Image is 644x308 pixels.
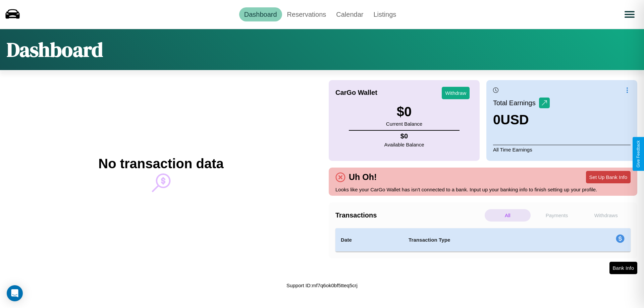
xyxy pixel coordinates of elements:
[239,7,282,21] a: Dashboard
[7,36,103,63] h1: Dashboard
[493,97,539,109] p: Total Earnings
[341,236,398,244] h4: Date
[620,5,639,24] button: Open menu
[386,104,422,119] h3: $ 0
[7,285,23,301] div: Open Intercom Messenger
[286,281,358,290] p: Support ID: mf7q6ok0bf5tteq5crj
[442,87,470,99] button: Withdraw
[335,89,377,97] h4: CarGo Wallet
[98,156,223,171] h2: No transaction data
[534,209,580,222] p: Payments
[583,209,629,222] p: Withdraws
[368,7,401,21] a: Listings
[485,209,531,222] p: All
[609,262,637,274] button: Bank Info
[493,112,550,127] h3: 0 USD
[335,228,631,252] table: simple table
[409,236,561,244] h4: Transaction Type
[384,140,424,149] p: Available Balance
[636,140,641,168] div: Give Feedback
[586,171,631,183] button: Set Up Bank Info
[282,7,331,21] a: Reservations
[331,7,368,21] a: Calendar
[345,172,380,182] h4: Uh Oh!
[335,185,631,194] p: Looks like your CarGo Wallet has isn't connected to a bank. Input up your banking info to finish ...
[493,145,631,154] p: All Time Earnings
[335,211,483,219] h4: Transactions
[384,132,424,140] h4: $ 0
[386,119,422,128] p: Current Balance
